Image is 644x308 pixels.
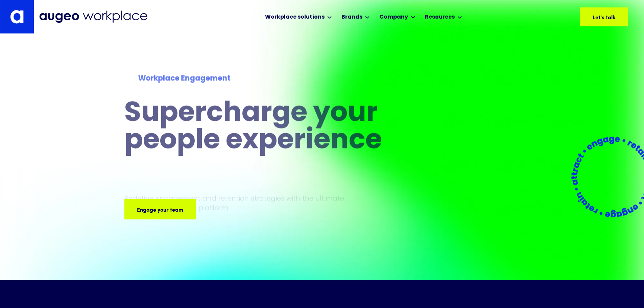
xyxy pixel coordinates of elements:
div: Brands [341,13,362,21]
img: Augeo's "a" monogram decorative logo in white. [10,10,24,24]
a: Engage your team [124,199,196,219]
p: Redefine engagement and retention strategies with the ultimate employee experience platform. [124,194,357,213]
div: Company [379,13,408,21]
div: Workplace solutions [265,13,325,21]
h1: Supercharge your people experience [124,100,416,155]
img: Augeo Workplace business unit full logo in mignight blue. [39,10,147,23]
div: Resources [425,13,455,21]
a: Let's talk [580,7,628,26]
div: Workplace Engagement [138,73,403,85]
